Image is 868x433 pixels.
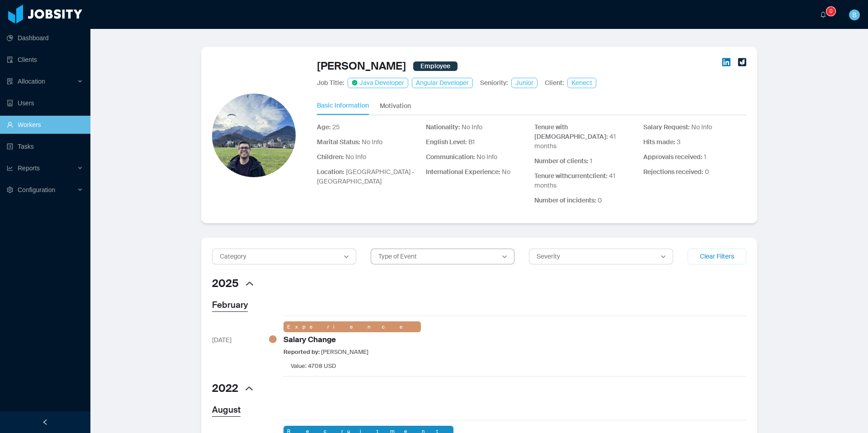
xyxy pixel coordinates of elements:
p: Job Title: [317,78,344,88]
strong: Age: [317,123,331,131]
i: icon: line-chart [7,165,13,171]
p: No Info [317,137,420,147]
strong: Marital Status: [317,138,360,146]
a: JTalent [738,58,746,74]
span: 2025 [212,275,239,292]
button: Basic Information [317,97,369,115]
p: 1 [643,152,747,162]
p: Client: [545,78,564,88]
strong: Children: [317,153,344,161]
span: Kenect [567,78,596,88]
strong: Location: [317,168,344,176]
div: Value: 4708 USD [283,362,336,371]
p: Seniority: [480,78,508,88]
span: B [852,9,856,20]
span: Category [220,252,246,260]
a: LinkedIn [722,58,731,74]
span: Angular Developer [412,78,473,88]
div: Salary Change [283,334,336,346]
a: icon: pie-chartDashboard [7,29,83,47]
strong: Tenure with [DEMOGRAPHIC_DATA]: [534,123,608,141]
span: Employee [413,61,458,71]
strong: Tenure with current client: [534,172,608,180]
img: linkedin icon [722,58,731,66]
a: icon: auditClients [7,51,83,69]
p: No Info [426,152,529,162]
a: icon: userWorkers [7,116,83,134]
a: [PERSON_NAME] [317,58,406,74]
strong: International Experience: [426,168,500,176]
a: icon: profileTasks [7,137,83,155]
div: [DATE] [212,334,262,345]
span: Junior [511,78,538,88]
strong: Approvals received: [643,153,703,161]
button: Clear Filters [688,249,746,264]
button: 2025 [212,275,257,292]
span: Configuration [18,186,55,193]
p: 25 [317,122,420,132]
i: icon: setting [7,187,13,193]
a: icon: robotUsers [7,94,83,112]
strong: Number of clients: [534,157,589,165]
strong: Nationality: [426,123,460,131]
span: 2022 [212,380,238,396]
button: Motivation [380,97,411,115]
div: Experience [283,321,421,333]
strong: English Level: [426,138,467,146]
span: Java Developer [348,78,408,88]
strong: Rejections received: [643,168,703,176]
sup: 0 [826,7,835,16]
p: B1 [426,137,529,147]
strong: Hits made: [643,138,675,146]
p: 0 [643,167,747,177]
div: [PERSON_NAME] [283,348,368,357]
p: [GEOGRAPHIC_DATA] - [GEOGRAPHIC_DATA] [317,167,420,186]
img: jtalent icon [738,58,746,66]
p: 41 months [534,122,638,151]
img: Profile [212,94,296,177]
strong: Reported by: [283,348,320,356]
strong: Communication: [426,153,475,161]
span: Type of Event [378,252,417,260]
i: icon: solution [7,78,13,85]
p: No Info [317,152,420,162]
p: No Info [643,122,747,132]
p: 3 [643,137,747,147]
h3: August [212,404,746,417]
p: 1 [534,156,638,166]
span: Severity [537,252,560,260]
span: Reports [18,165,40,172]
strong: Salary Request: [643,123,690,131]
img: check icon [352,80,358,86]
span: Allocation [18,78,45,85]
i: icon: bell [820,11,826,18]
p: No [426,167,529,177]
strong: Number of incidents: [534,196,596,204]
button: 2022 [212,380,256,396]
p: No Info [426,122,529,132]
p: 0 [534,196,638,205]
p: 41 months [534,171,638,190]
h3: February [212,299,746,312]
